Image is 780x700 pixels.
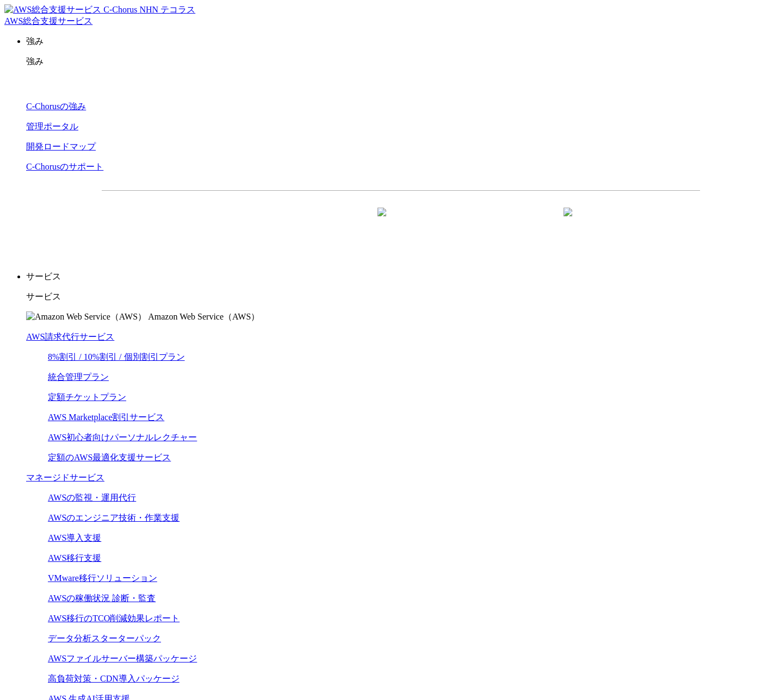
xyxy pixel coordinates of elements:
a: C-Chorusのサポート [26,162,103,171]
a: まずは相談する [406,208,581,235]
a: 8%割引 / 10%割引 / 個別割引プラン [48,352,185,361]
a: AWSの監視・運用代行 [48,493,136,502]
p: 強み [26,56,776,67]
p: 強み [26,36,776,47]
img: 矢印 [564,208,572,236]
img: AWS総合支援サービス C-Chorus [4,4,138,16]
p: サービス [26,291,776,303]
a: AWS移行のTCO削減効果レポート [48,614,179,623]
a: 資料を請求する [220,208,395,235]
img: 矢印 [377,208,386,236]
a: AWS移行支援 [48,553,101,562]
a: AWSの稼働状況 診断・監査 [48,593,156,603]
a: 開発ロードマップ [26,142,96,151]
a: 高負荷対策・CDN導入パッケージ [48,674,179,683]
a: 統合管理プラン [48,372,109,382]
a: AWS導入支援 [48,533,101,542]
a: マネージドサービス [26,473,104,482]
a: AWS初心者向けパーソナルレクチャー [48,433,197,442]
span: Amazon Web Service（AWS） [148,312,259,321]
a: AWSのエンジニア技術・作業支援 [48,513,179,522]
p: サービス [26,271,776,283]
a: C-Chorusの強み [26,102,86,111]
img: Amazon Web Service（AWS） [26,311,146,323]
a: データ分析スターターパック [48,634,161,643]
a: AWS Marketplace割引サービス [48,412,164,422]
a: VMware移行ソリューション [48,573,157,583]
a: 定額チケットプラン [48,392,126,402]
a: AWS請求代行サービス [26,332,114,341]
a: AWS総合支援サービス C-Chorus NHN テコラスAWS総合支援サービス [4,5,195,26]
a: 定額のAWS最適化支援サービス [48,453,171,462]
a: 管理ポータル [26,122,78,131]
a: AWSファイルサーバー構築パッケージ [48,654,197,663]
